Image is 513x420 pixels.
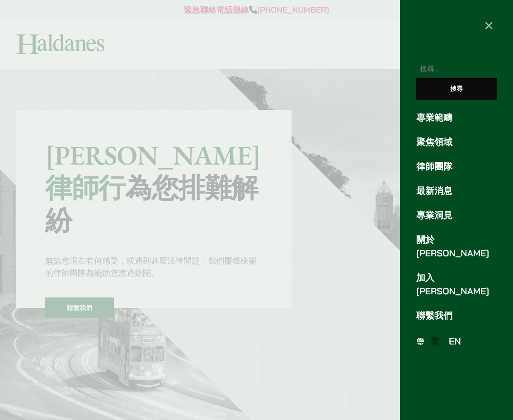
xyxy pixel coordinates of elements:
span: 繁 [431,335,440,347]
a: 專業範疇 [416,111,497,124]
span: × [484,15,494,33]
a: EN [444,334,466,349]
a: 最新消息 [416,184,497,198]
a: 聯繫我們 [416,309,497,322]
a: 繁 [426,334,444,349]
a: 律師團隊 [416,160,497,173]
a: 關於[PERSON_NAME] [416,233,497,260]
a: 聚焦領域 [416,135,497,149]
a: 加入[PERSON_NAME] [416,271,497,298]
input: 搜尋關鍵字: [416,60,497,78]
a: 專業洞見 [416,208,497,222]
span: EN [449,335,461,347]
input: 搜尋 [416,78,497,100]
